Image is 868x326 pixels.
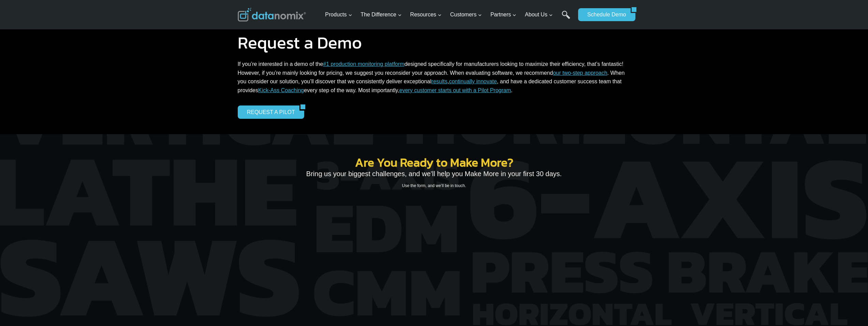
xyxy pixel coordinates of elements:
[553,70,607,76] a: our two-step approach
[238,60,631,95] p: If you’re interested in a demo of the designed specifically for manufacturers looking to maximize...
[525,10,553,19] span: About Us
[450,10,482,19] span: Customers
[361,10,402,19] span: The Difference
[258,87,304,93] a: Kick-Ass Coaching
[449,79,497,84] a: continually innovate
[238,8,306,22] img: Datanomix
[562,11,570,26] a: Search
[431,79,447,84] a: results
[238,105,299,118] a: REQUEST A PILOT
[325,10,352,19] span: Products
[322,4,575,26] nav: Primary Navigation
[281,168,588,179] p: Bring us your biggest challenges, and we’ll help you Make More in your first 30 days.
[281,156,588,168] h2: Are You Ready to Make More?
[238,34,631,51] h1: Request a Demo
[578,8,631,21] a: Schedule Demo
[323,61,404,67] a: #1 production monitoring platform
[399,87,511,93] a: every customer starts out with a Pilot Program
[490,10,516,19] span: Partners
[281,183,588,189] p: Use the form, and we’ll be in touch.
[410,10,442,19] span: Resources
